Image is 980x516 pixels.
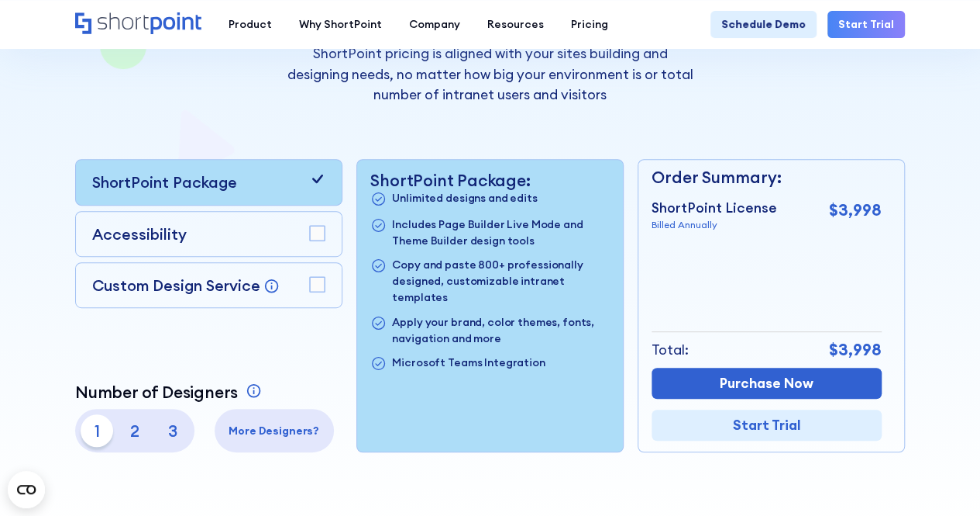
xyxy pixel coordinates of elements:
a: Why ShortPoint [285,11,395,38]
p: Copy and paste 800+ professionally designed, customizable intranet templates [392,257,609,306]
p: 3 [156,414,189,447]
p: ShortPoint Package: [370,171,609,190]
a: Home [75,12,201,36]
div: Resources [487,16,544,33]
p: Accessibility [92,223,187,245]
a: Start Trial [652,410,882,441]
a: Resources [473,11,557,38]
p: More Designers? [220,423,328,439]
a: Company [395,11,473,38]
p: 1 [81,414,113,447]
p: ShortPoint Package [92,171,237,193]
a: Purchase Now [652,368,882,399]
button: Open CMP widget [8,471,45,508]
p: Unlimited designs and edits [392,190,537,208]
p: 2 [119,414,151,447]
div: Company [409,16,460,33]
a: Start Trial [827,11,905,38]
p: Billed Annually [652,218,777,232]
iframe: Chat Widget [903,442,980,516]
a: Number of Designers [75,383,265,402]
p: Total: [652,340,689,360]
a: Pricing [557,11,621,38]
div: Pricing [571,16,608,33]
a: Product [215,11,285,38]
p: Number of Designers [75,383,238,402]
a: Schedule Demo [710,11,817,38]
p: Includes Page Builder Live Mode and Theme Builder design tools [392,216,609,249]
p: Custom Design Service [92,275,260,295]
p: ShortPoint License [652,198,777,218]
div: Why ShortPoint [299,16,382,33]
p: ShortPoint pricing is aligned with your sites building and designing needs, no matter how big you... [287,43,693,105]
p: $3,998 [829,198,882,223]
p: $3,998 [829,338,882,362]
div: Product [229,16,272,33]
p: Microsoft Teams Integration [392,355,545,372]
p: Apply your brand, color themes, fonts, navigation and more [392,314,609,347]
p: Order Summary: [652,165,882,190]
